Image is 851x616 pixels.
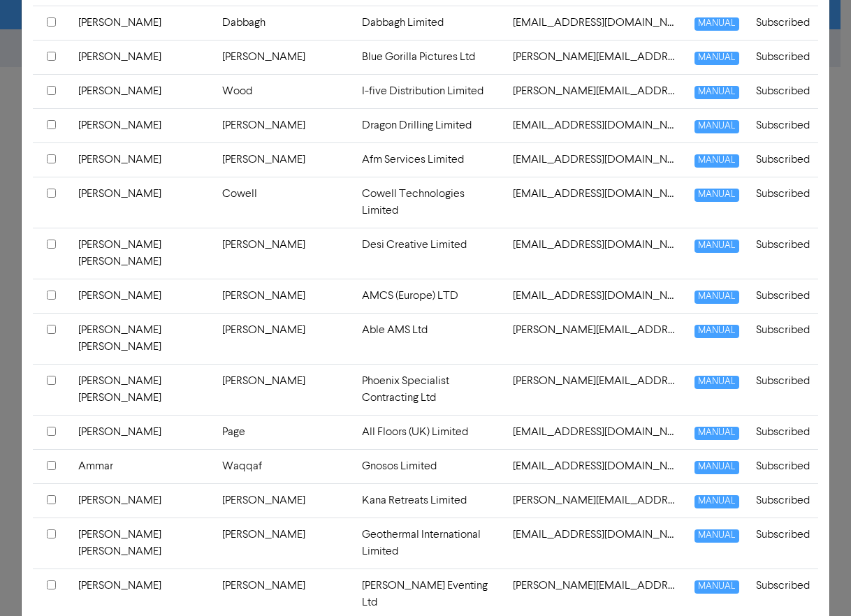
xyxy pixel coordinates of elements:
[694,189,739,202] span: MANUAL
[504,313,686,364] td: alison.beal@mail.com
[214,177,354,228] td: Cowell
[748,6,818,40] td: Subscribed
[214,74,354,108] td: Wood
[214,364,354,415] td: [PERSON_NAME]
[70,177,214,228] td: [PERSON_NAME]
[214,449,354,483] td: Waqqaf
[214,6,354,40] td: Dabbagh
[354,74,504,108] td: I-five Distribution Limited
[748,279,818,313] td: Subscribed
[748,364,818,415] td: Subscribed
[70,40,214,74] td: [PERSON_NAME]
[70,74,214,108] td: [PERSON_NAME]
[354,108,504,142] td: Dragon Drilling Limited
[354,142,504,177] td: Afm Services Limited
[70,483,214,518] td: [PERSON_NAME]
[354,177,504,228] td: Cowell Technologies Limited
[504,6,686,40] td: a_dabbagh@hotmail.com
[354,313,504,364] td: Able AMS Ltd
[354,228,504,279] td: Desi Creative Limited
[504,108,686,142] td: admin@dragondrillinglandfill.co.uk
[748,142,818,177] td: Subscribed
[354,40,504,74] td: Blue Gorilla Pictures Ltd
[214,518,354,569] td: [PERSON_NAME]
[214,415,354,449] td: Page
[504,449,686,483] td: ammar@ninurta.co.uk
[694,461,739,474] span: MANUAL
[70,415,214,449] td: [PERSON_NAME]
[504,74,686,108] td: adam@ifivedistribution.com
[694,52,739,65] span: MANUAL
[504,518,686,569] td: andreamellison@aol.com
[70,518,214,569] td: [PERSON_NAME] [PERSON_NAME]
[694,120,739,133] span: MANUAL
[354,483,504,518] td: Kana Retreats Limited
[504,483,686,518] td: ana@kanalondon.com
[214,142,354,177] td: [PERSON_NAME]
[748,313,818,364] td: Subscribed
[694,154,739,168] span: MANUAL
[70,449,214,483] td: Ammar
[70,6,214,40] td: [PERSON_NAME]
[214,40,354,74] td: [PERSON_NAME]
[694,86,739,99] span: MANUAL
[214,228,354,279] td: [PERSON_NAME]
[214,483,354,518] td: [PERSON_NAME]
[214,108,354,142] td: [PERSON_NAME]
[781,549,851,616] iframe: Chat Widget
[504,142,686,177] td: afmservices@aol.com
[748,483,818,518] td: Subscribed
[70,364,214,415] td: [PERSON_NAME] [PERSON_NAME]
[214,313,354,364] td: [PERSON_NAME]
[694,376,739,389] span: MANUAL
[694,495,739,508] span: MANUAL
[70,142,214,177] td: [PERSON_NAME]
[504,279,686,313] td: ajm@europe.com
[70,313,214,364] td: [PERSON_NAME] [PERSON_NAME]
[694,580,739,594] span: MANUAL
[504,228,686,279] td: agwelford@gmail.com
[504,177,686,228] td: agcowell@aol.com
[748,40,818,74] td: Subscribed
[70,108,214,142] td: [PERSON_NAME]
[504,40,686,74] td: adam@bluegorillapictures.co.uk
[694,325,739,338] span: MANUAL
[748,518,818,569] td: Subscribed
[354,449,504,483] td: Gnosos Limited
[354,415,504,449] td: All Floors (UK) Limited
[748,228,818,279] td: Subscribed
[748,177,818,228] td: Subscribed
[70,279,214,313] td: [PERSON_NAME]
[748,449,818,483] td: Subscribed
[354,364,504,415] td: Phoenix Specialist Contracting Ltd
[694,17,739,31] span: MANUAL
[354,518,504,569] td: Geothermal International Limited
[748,108,818,142] td: Subscribed
[694,291,739,304] span: MANUAL
[354,6,504,40] td: Dabbagh Limited
[748,74,818,108] td: Subscribed
[214,279,354,313] td: [PERSON_NAME]
[504,415,686,449] td: allfloorsukltd@gmail.com
[748,415,818,449] td: Subscribed
[694,240,739,253] span: MANUAL
[70,228,214,279] td: [PERSON_NAME] [PERSON_NAME]
[694,427,739,440] span: MANUAL
[504,364,686,415] td: alistair@phoenixsc.co.uk
[354,279,504,313] td: AMCS (Europe) LTD
[694,529,739,543] span: MANUAL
